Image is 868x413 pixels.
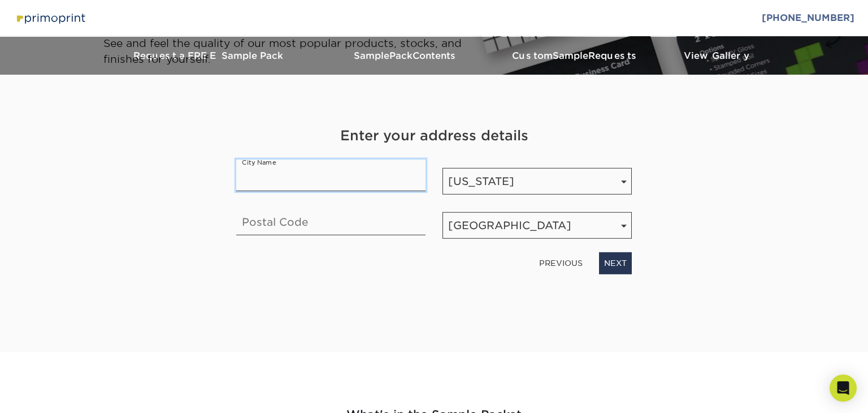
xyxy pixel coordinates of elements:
a: PREVIOUS [535,254,587,272]
h3: Request a FREE Sample Pack [95,50,321,61]
a: NEXT [599,252,632,274]
img: Primoprint [14,10,87,26]
a: Request a FREE Sample Pack [95,37,321,75]
p: See and feel the quality of our most popular products, stocks, and finishes for yourself. [103,36,491,67]
a: [PHONE_NUMBER] [762,12,854,23]
a: View Gallery [660,37,773,75]
h3: Custom Requests [491,50,660,61]
h3: View Gallery [660,50,773,61]
a: CustomSampleRequests [491,37,660,75]
h4: Enter your address details [236,126,632,146]
div: Open Intercom Messenger [830,375,857,402]
span: Sample [553,50,588,61]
